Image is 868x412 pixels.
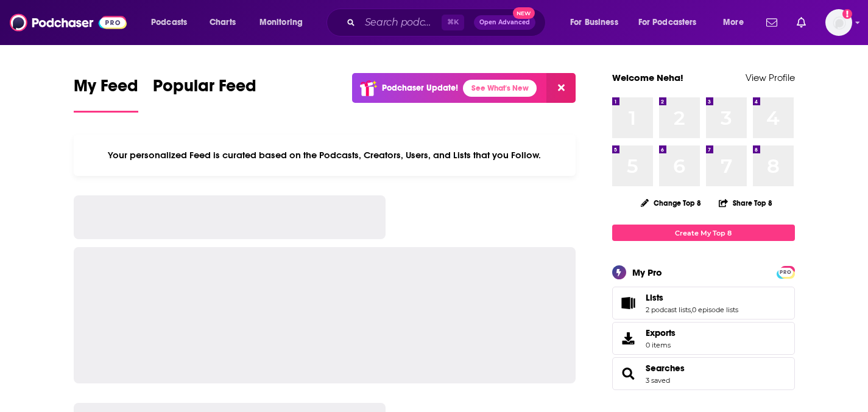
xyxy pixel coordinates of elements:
a: Lists [616,295,641,312]
input: Search podcasts, credits, & more... [360,13,442,32]
span: ⌘ K [442,15,464,30]
a: My Feed [74,75,138,113]
a: 3 saved [646,376,670,385]
div: Search podcasts, credits, & more... [338,9,557,37]
button: Change Top 8 [633,195,709,211]
a: Create My Top 8 [612,225,795,241]
p: Podchaser Update! [382,83,458,93]
button: open menu [630,13,715,32]
button: Open AdvancedNew [474,15,535,30]
a: 0 episode lists [692,306,738,314]
span: Monitoring [259,14,303,31]
span: PRO [778,268,793,277]
button: open menu [715,13,759,32]
span: Lists [646,292,663,303]
div: Your personalized Feed is curated based on the Podcasts, Creators, Users, and Lists that you Follow. [74,134,576,176]
a: 2 podcast lists [646,306,691,314]
span: Exports [646,327,676,338]
a: See What's New [463,80,537,97]
img: User Profile [825,9,852,36]
button: open menu [251,13,319,32]
span: More [723,14,744,31]
span: Open Advanced [479,19,530,26]
button: open menu [143,13,203,32]
a: Exports [612,322,795,355]
span: New [513,7,535,19]
button: Show profile menu [825,9,852,36]
button: open menu [562,13,633,32]
a: View Profile [746,72,795,83]
a: PRO [778,267,793,276]
a: Popular Feed [153,75,256,113]
a: Lists [646,292,738,303]
span: Logged in as NehaLad [825,9,852,36]
span: Popular Feed [153,75,256,103]
a: Show notifications dropdown [792,12,811,33]
span: For Business [570,14,618,31]
a: Searches [646,363,685,374]
span: Podcasts [151,14,187,31]
span: , [691,306,692,314]
a: Show notifications dropdown [761,12,782,33]
span: For Podcasters [638,14,697,31]
span: Charts [210,14,236,31]
span: 0 items [646,341,676,349]
div: My Pro [632,267,662,278]
img: Podchaser - Follow, Share and Rate Podcasts [10,11,127,34]
a: Searches [616,365,641,382]
button: Share Top 8 [718,191,773,215]
svg: Add a profile image [842,9,852,19]
span: Searches [612,357,795,390]
span: My Feed [74,75,138,103]
span: Lists [612,287,795,319]
span: Exports [616,330,641,347]
a: Welcome Neha! [612,72,683,83]
a: Charts [202,13,243,32]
